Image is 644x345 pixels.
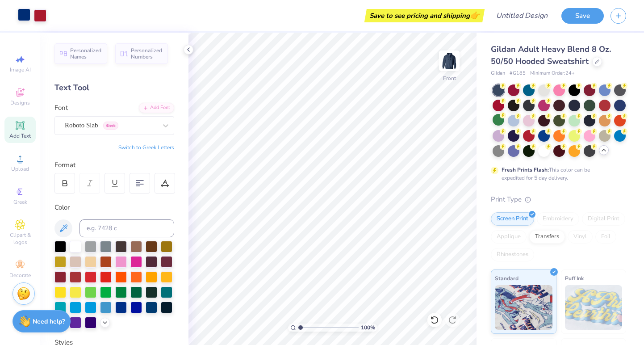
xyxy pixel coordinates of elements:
[491,44,611,67] span: Gildan Adult Heavy Blend 8 Oz. 50/50 Hooded Sweatshirt
[13,198,27,206] span: Greek
[54,202,174,213] div: Color
[491,194,626,205] div: Print Type
[510,70,526,77] span: # G185
[489,7,555,25] input: Untitled Design
[491,230,527,244] div: Applique
[70,47,102,60] span: Personalized Names
[502,166,611,182] div: This color can be expedited for 5 day delivery.
[537,212,579,226] div: Embroidery
[502,166,549,173] strong: Fresh Prints Flash:
[54,82,174,94] div: Text Tool
[33,317,65,326] strong: Need help?
[4,231,36,246] span: Clipart & logos
[495,285,552,330] img: Standard
[131,47,163,60] span: Personalized Numbers
[9,132,31,139] span: Add Text
[10,99,30,106] span: Designs
[139,103,174,113] div: Add Font
[443,74,456,82] div: Front
[491,212,534,226] div: Screen Print
[530,70,575,77] span: Minimum Order: 24 +
[361,324,375,332] span: 100 %
[595,230,616,244] div: Foil
[565,285,623,330] img: Puff Ink
[561,8,604,24] button: Save
[79,219,174,237] input: e.g. 7428 c
[491,70,505,77] span: Gildan
[440,52,458,70] img: Front
[582,212,625,226] div: Digital Print
[367,9,482,22] div: Save to see pricing and shipping
[9,272,31,279] span: Decorate
[470,10,480,21] span: 👉
[495,273,519,283] span: Standard
[118,144,174,151] button: Switch to Greek Letters
[10,66,31,73] span: Image AI
[568,230,593,244] div: Vinyl
[491,248,534,261] div: Rhinestones
[54,103,68,113] label: Font
[11,165,29,172] span: Upload
[54,160,175,170] div: Format
[565,273,584,283] span: Puff Ink
[529,230,565,244] div: Transfers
